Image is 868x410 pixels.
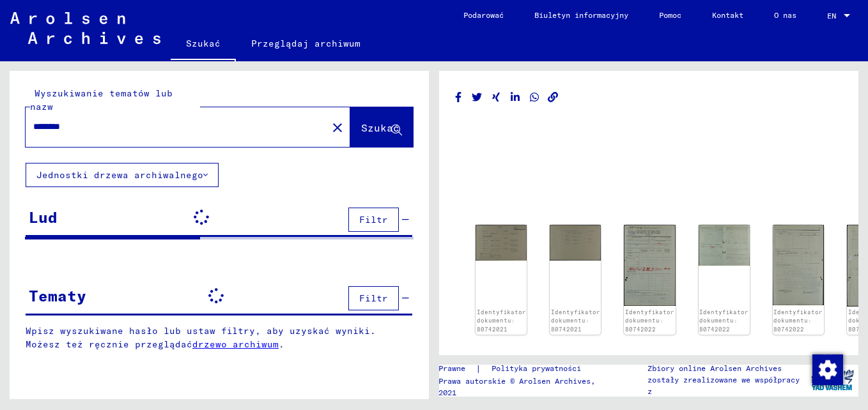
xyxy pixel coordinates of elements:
[192,338,279,350] a: drzewo archiwum
[171,28,236,61] a: Szukać
[550,225,601,261] img: 002.jpg
[361,121,399,134] span: Szukać
[625,308,674,333] a: Identyfikator dokumentu: 80742022
[470,89,484,105] button: Udostępnij na Twitterze
[29,206,58,229] div: Lud
[528,89,541,105] button: Udostępnij na WhatsApp
[452,89,465,105] button: Udostępnij na Facebooku
[827,11,841,20] span: EN
[551,308,600,333] a: Identyfikator dokumentu: 80742021
[699,308,748,333] a: Identyfikator dokumentu: 80742022
[476,225,527,261] img: 001.jpg
[812,354,843,385] img: Zmienianie zgody
[546,89,560,105] button: Kopiuj link
[647,374,806,397] p: zostały zrealizowane we współpracy z
[350,107,413,147] button: Szukać
[359,214,388,225] span: Filtr
[773,308,823,333] a: Identyfikator dokumentu: 80742022
[477,308,526,333] a: Identyfikator dokumentu: 80742021
[236,28,376,59] a: Przeglądaj archiwum
[438,362,476,376] a: Prawne
[26,324,413,351] p: Wpisz wyszukiwane hasło lub ustaw filtry, aby uzyskać wyniki. Możesz też ręcznie przeglądać .
[476,362,481,376] font: |
[481,362,596,376] a: Polityka prywatności
[348,208,399,232] button: Filtr
[809,364,856,396] img: yv_logo.png
[359,292,388,304] span: Filtr
[330,120,345,135] mat-icon: close
[30,87,173,112] mat-label: Wyszukiwanie tematów lub nazw
[348,286,399,310] button: Filtr
[624,225,675,306] img: 001.jpg
[325,114,350,140] button: Jasny
[509,89,522,105] button: Udostępnij na LinkedIn
[438,376,596,399] p: Prawa autorskie © Arolsen Archives, 2021
[773,225,824,305] img: 003.jpg
[490,89,503,105] button: Udostępnij na Xing
[699,225,750,266] img: 002.jpg
[36,169,203,181] font: Jednostki drzewa archiwalnego
[647,363,806,374] p: Zbiory online Arolsen Archives
[10,12,160,44] img: Arolsen_neg.svg
[29,284,86,307] div: Tematy
[26,163,219,187] button: Jednostki drzewa archiwalnego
